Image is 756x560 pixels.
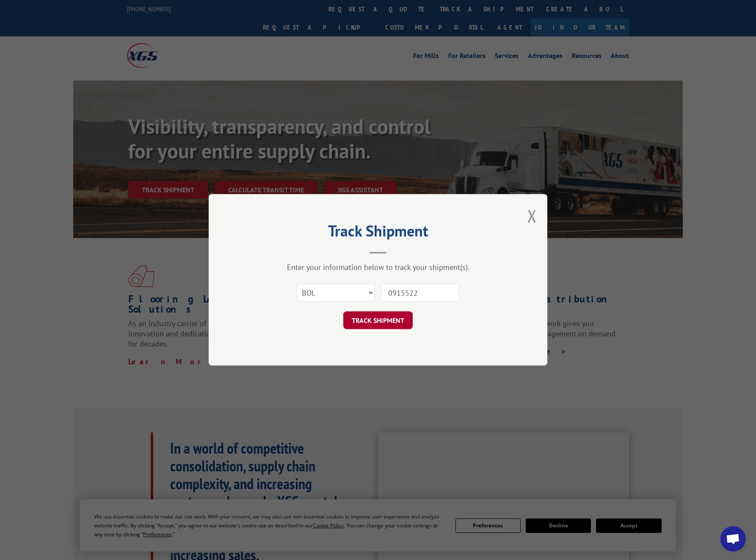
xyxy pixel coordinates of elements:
[527,205,537,227] button: Close modal
[251,225,505,241] h2: Track Shipment
[381,284,459,302] input: Number(s)
[343,312,413,330] button: TRACK SHIPMENT
[251,263,505,272] div: Enter your information below to track your shipment(s).
[720,526,746,552] div: Open chat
